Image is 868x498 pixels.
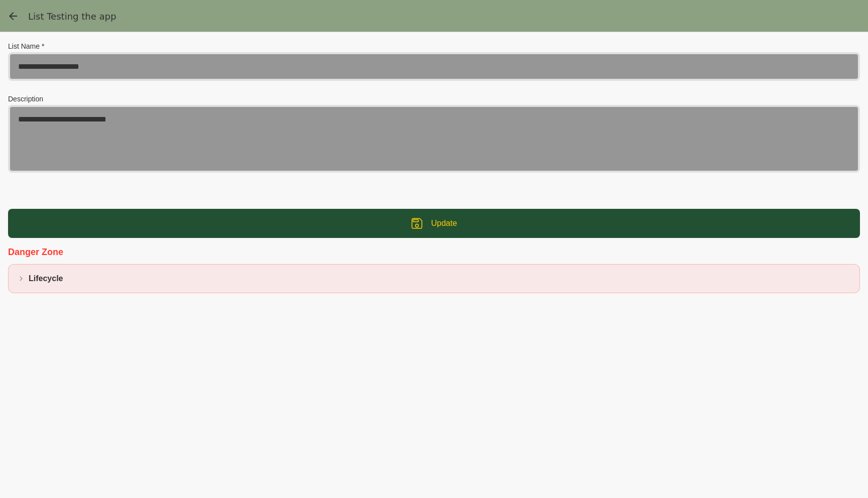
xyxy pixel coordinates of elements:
a: List Details, back [6,9,21,24]
div: Update [431,217,457,229]
h1: List Testing the app [28,11,116,22]
div:  [17,274,26,283]
div: List Name * [8,40,860,52]
div: Description [8,93,860,105]
div:  [411,217,431,230]
div: Lifecycle [29,273,63,285]
div: Danger Zone [8,246,860,258]
button: Update [8,209,860,238]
